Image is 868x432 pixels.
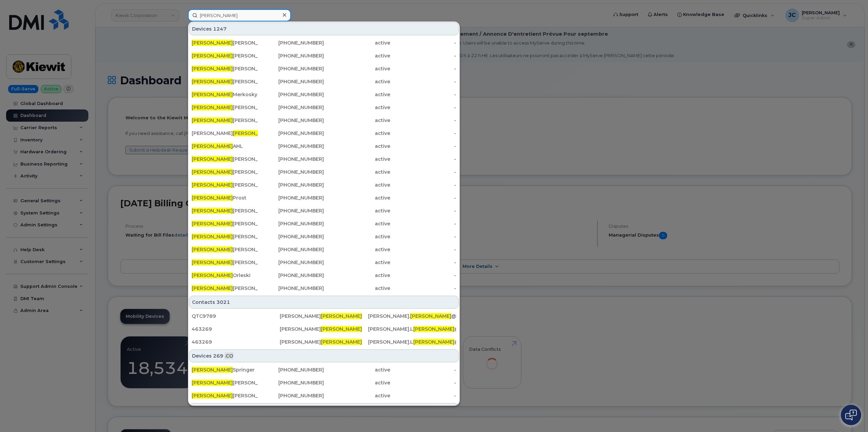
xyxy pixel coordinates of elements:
[390,379,456,386] div: -
[258,220,324,227] div: [PHONE_NUMBER]
[192,143,258,150] div: AHL
[189,50,459,62] a: [PERSON_NAME][PERSON_NAME][PHONE_NUMBER]active-
[192,272,258,279] div: Orleski
[189,282,459,294] a: [PERSON_NAME][PERSON_NAME][PHONE_NUMBER]active-
[192,366,258,373] div: Springer
[258,246,324,253] div: [PHONE_NUMBER]
[192,117,233,123] span: [PERSON_NAME]
[258,207,324,214] div: [PHONE_NUMBER]
[192,78,258,85] div: [PERSON_NAME]
[189,127,459,139] a: [PERSON_NAME][PERSON_NAME][PHONE_NUMBER]active-
[192,285,258,292] div: [PERSON_NAME]
[192,234,233,240] span: [PERSON_NAME]
[192,207,258,214] div: [PERSON_NAME]
[368,339,456,345] div: [PERSON_NAME].L @[PERSON_NAME][DOMAIN_NAME]
[321,339,362,345] span: [PERSON_NAME]
[258,65,324,72] div: [PHONE_NUMBER]
[258,233,324,240] div: [PHONE_NUMBER]
[192,156,258,162] div: [PERSON_NAME]
[192,313,280,319] div: QTC9789
[192,40,233,46] span: [PERSON_NAME]
[233,130,274,136] span: [PERSON_NAME]
[280,326,368,332] div: [PERSON_NAME]
[324,143,390,150] div: active
[192,66,233,72] span: [PERSON_NAME]
[192,259,233,265] span: [PERSON_NAME]
[189,22,459,35] div: Devices
[390,285,456,292] div: -
[324,366,390,373] div: active
[189,140,459,152] a: [PERSON_NAME]AHL[PHONE_NUMBER]active-
[192,182,233,188] span: [PERSON_NAME]
[258,169,324,175] div: [PHONE_NUMBER]
[192,220,258,227] div: [PERSON_NAME]
[189,377,459,389] a: [PERSON_NAME][PERSON_NAME][PHONE_NUMBER]active-
[324,156,390,162] div: active
[192,367,233,373] span: [PERSON_NAME]
[189,323,459,335] a: 463269[PERSON_NAME][PERSON_NAME][PERSON_NAME].L[PERSON_NAME]@[PERSON_NAME][DOMAIN_NAME]
[280,339,368,345] div: [PERSON_NAME]
[189,114,459,126] a: [PERSON_NAME][PERSON_NAME][PHONE_NUMBER]active-
[189,166,459,178] a: [PERSON_NAME][PERSON_NAME][PHONE_NUMBER]active-
[189,230,459,243] a: [PERSON_NAME][PERSON_NAME][PHONE_NUMBER]active-
[390,366,456,373] div: -
[324,259,390,266] div: active
[410,313,451,319] span: [PERSON_NAME]
[390,169,456,175] div: -
[321,326,362,332] span: [PERSON_NAME]
[189,390,459,402] a: [PERSON_NAME][PERSON_NAME][PHONE_NUMBER]active-
[390,130,456,137] div: -
[258,78,324,85] div: [PHONE_NUMBER]
[189,269,459,281] a: [PERSON_NAME]Orleski[PHONE_NUMBER]active-
[324,52,390,59] div: active
[213,352,223,359] span: 269
[413,339,454,345] span: [PERSON_NAME]
[258,366,324,373] div: [PHONE_NUMBER]
[324,117,390,124] div: active
[324,169,390,175] div: active
[368,326,456,332] div: [PERSON_NAME].L @[PERSON_NAME][DOMAIN_NAME]
[324,130,390,137] div: active
[258,104,324,111] div: [PHONE_NUMBER]
[324,65,390,72] div: active
[324,207,390,214] div: active
[258,143,324,150] div: [PHONE_NUMBER]
[258,194,324,201] div: [PHONE_NUMBER]
[192,380,233,386] span: [PERSON_NAME]
[189,403,459,416] div: Wirelines
[192,259,258,266] div: [PERSON_NAME]
[192,53,233,59] span: [PERSON_NAME]
[324,272,390,279] div: active
[324,246,390,253] div: active
[258,52,324,59] div: [PHONE_NUMBER]
[192,326,280,332] div: 463269
[390,143,456,150] div: -
[324,233,390,240] div: active
[390,194,456,201] div: -
[258,379,324,386] div: [PHONE_NUMBER]
[192,91,233,98] span: [PERSON_NAME]
[390,392,456,399] div: -
[258,117,324,124] div: [PHONE_NUMBER]
[192,52,258,59] div: [PERSON_NAME]
[280,313,368,319] div: [PERSON_NAME]
[192,392,258,399] div: [PERSON_NAME]
[192,285,233,291] span: [PERSON_NAME]
[390,220,456,227] div: -
[189,63,459,75] a: [PERSON_NAME][PERSON_NAME][PHONE_NUMBER]active-
[258,272,324,279] div: [PHONE_NUMBER]
[258,392,324,399] div: [PHONE_NUMBER]
[189,296,459,309] div: Contacts
[845,410,857,420] img: Open chat
[213,25,227,32] span: 1247
[390,233,456,240] div: -
[324,392,390,399] div: active
[192,65,258,72] div: [PERSON_NAME]
[390,117,456,124] div: -
[258,259,324,266] div: [PHONE_NUMBER]
[192,272,233,278] span: [PERSON_NAME]
[189,101,459,114] a: [PERSON_NAME][PERSON_NAME][PHONE_NUMBER]active-
[192,379,258,386] div: [PERSON_NAME]
[189,205,459,217] a: [PERSON_NAME][PERSON_NAME][PHONE_NUMBER]active-
[324,78,390,85] div: active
